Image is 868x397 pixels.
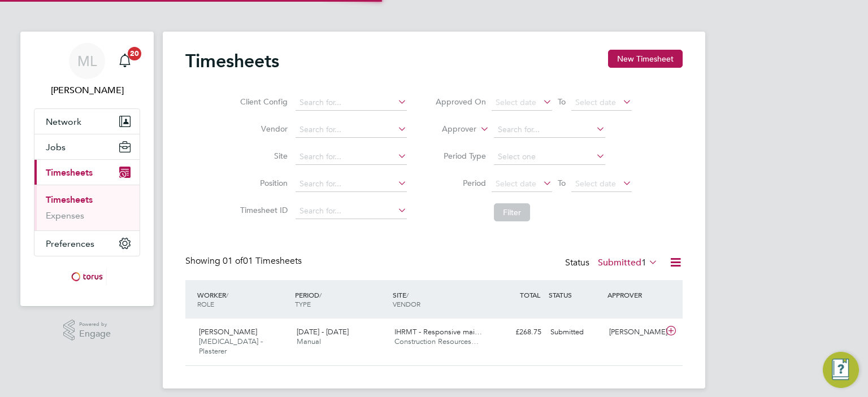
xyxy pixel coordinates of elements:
[297,327,349,337] span: [DATE] - [DATE]
[575,178,616,189] span: Select date
[435,178,486,188] label: Period
[823,352,859,388] button: Engage Resource Center
[575,97,616,107] span: Select date
[46,194,93,205] a: Timesheets
[296,95,407,111] input: Search for...
[292,285,390,314] div: PERIOD
[237,178,288,188] label: Position
[77,54,97,68] span: ML
[297,337,321,346] span: Manual
[487,323,546,342] div: £268.75
[605,323,663,342] div: [PERSON_NAME]
[494,203,530,221] button: Filter
[295,299,311,308] span: TYPE
[296,176,407,192] input: Search for...
[197,299,214,308] span: ROLE
[554,176,569,190] span: To
[237,205,288,215] label: Timesheet ID
[46,116,81,127] span: Network
[34,231,140,256] button: Preferences
[296,203,407,219] input: Search for...
[34,43,140,97] a: ML[PERSON_NAME]
[296,149,407,165] input: Search for...
[46,238,94,249] span: Preferences
[394,327,482,337] span: IHRMT - Responsive mai…
[46,210,84,221] a: Expenses
[546,323,605,342] div: Submitted
[34,84,140,97] span: Michael Leslie
[194,285,292,314] div: WORKER
[79,329,111,339] span: Engage
[46,142,66,152] span: Jobs
[34,268,140,286] a: Go to home page
[319,290,322,299] span: /
[46,167,93,178] span: Timesheets
[426,124,476,135] label: Approver
[435,151,486,161] label: Period Type
[67,268,107,286] img: torus-logo-retina.png
[34,134,140,159] button: Jobs
[226,290,228,299] span: /
[605,285,663,305] div: APPROVER
[128,47,141,60] span: 20
[20,32,154,306] nav: Main navigation
[406,290,409,299] span: /
[237,151,288,161] label: Site
[79,320,111,329] span: Powered by
[185,255,304,267] div: Showing
[520,290,540,299] span: TOTAL
[296,122,407,138] input: Search for...
[394,337,479,346] span: Construction Resources…
[598,257,658,268] label: Submitted
[34,185,140,230] div: Timesheets
[641,257,646,268] span: 1
[496,178,536,189] span: Select date
[494,149,605,165] input: Select one
[435,97,486,107] label: Approved On
[185,50,279,72] h2: Timesheets
[223,255,302,267] span: 01 Timesheets
[390,285,488,314] div: SITE
[565,255,660,271] div: Status
[34,160,140,185] button: Timesheets
[393,299,420,308] span: VENDOR
[199,327,257,337] span: [PERSON_NAME]
[546,285,605,305] div: STATUS
[114,43,136,79] a: 20
[63,320,111,341] a: Powered byEngage
[34,109,140,134] button: Network
[554,94,569,109] span: To
[494,122,605,138] input: Search for...
[223,255,243,267] span: 01 of
[237,97,288,107] label: Client Config
[496,97,536,107] span: Select date
[237,124,288,134] label: Vendor
[199,337,263,356] span: [MEDICAL_DATA] - Plasterer
[608,50,683,68] button: New Timesheet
